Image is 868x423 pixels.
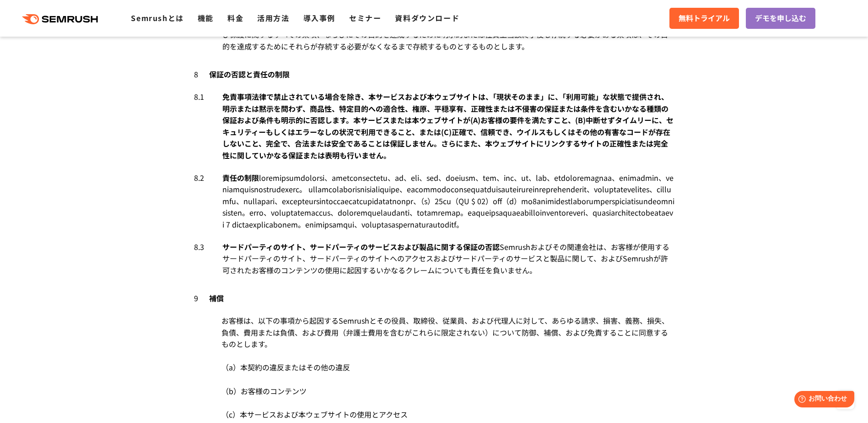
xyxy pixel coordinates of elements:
iframe: Help widget launcher [787,387,858,413]
span: 免責事項 [222,91,252,102]
a: 導入事例 [303,12,335,23]
span: 責任の制限 [222,172,259,183]
a: 無料トライアル [669,8,739,29]
a: デモを申し込む [746,8,815,29]
span: 8.3 [194,241,204,253]
span: 無料トライアル [679,12,730,24]
div: Semrushおよびその関連会社は、お客様が使用するサードパーティのサイト、サードパーティのサイトへのアクセスおよびサードパーティのサービスと製品に関して、およびSemrushが許可されたお客様... [222,241,674,277]
a: 資料ダウンロード [395,12,459,23]
span: デモを申し込む [755,12,806,24]
span: 8.1 [194,91,204,103]
span: 8 [194,69,207,80]
span: 保証の否認と責任の制限 [209,69,290,80]
a: 活用方法 [257,12,289,23]
div: 法律で禁止されている場合を除き、本サービスおよび本ウェブサイトは、「現状そのまま」に、「利用可能」な状態で提供され、明示または黙示を問わず、商品性、特定目的への適合性、権原、平穏享有、正確性また... [222,91,674,162]
span: サードパーティのサイト、サードパーティのサービスおよび製品に関する保証の否認 [222,241,500,252]
a: Semrushとは [131,12,183,23]
span: 補償 [209,293,224,304]
a: 機能 [198,12,214,23]
div: loremipsumdolorsi、ametconsectetu、ad、eli、sed、doeiusm、tem、inc、ut、lab、etdoloremagnaa、enimadmin、venia... [222,172,674,231]
span: 8.2 [194,172,204,184]
a: 料金 [227,12,243,23]
span: 9 [194,293,207,304]
a: セミナー [349,12,381,23]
